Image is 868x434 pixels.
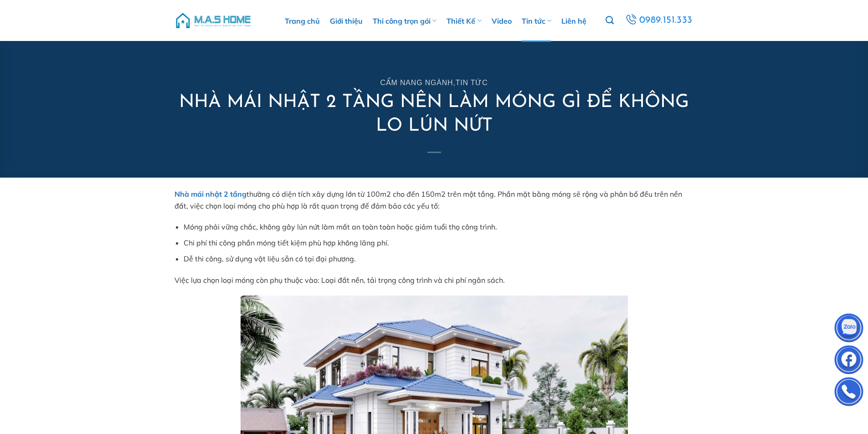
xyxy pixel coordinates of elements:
[380,79,453,87] a: Cẩm nang ngành
[184,253,693,265] li: Dễ thi công, sử dụng vật liệu sẵn có tại đại phương.
[175,189,694,212] p: thường có diện tích xây dựng lớn từ 100m2 cho đến 150m2 trên một tầng. Phần mặt bằng móng sẽ rộng...
[624,12,693,29] a: 0989.151.333
[606,11,614,30] a: Tìm kiếm
[835,347,863,375] img: Facebook
[175,79,694,87] h6: ,
[639,13,693,28] span: 0989.151.333
[184,221,693,233] li: Móng phải vững chắc, không gây lún nứt làm mất an toàn toàn hoặc giảm tuổi thọ công trình.
[835,316,863,343] img: Zalo
[175,91,694,138] h1: NHÀ MÁI NHẬT 2 TẦNG NÊN LÀM MÓNG GÌ ĐỂ KHÔNG LO LÚN NỨT
[456,79,488,87] a: Tin tức
[835,379,863,407] img: Phone
[175,275,694,286] p: Việc lựa chọn loại móng còn phụ thuộc vào: Loại đất nền, tải trọng công trình và chi phí ngân sách.
[175,7,252,34] img: M.A.S HOME – Tổng Thầu Thiết Kế Và Xây Nhà Trọn Gói
[175,189,247,199] a: Nhà mái nhật 2 tầng
[184,237,693,249] li: Chi phí thi công phần móng tiết kiệm phù hợp không lãng phí.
